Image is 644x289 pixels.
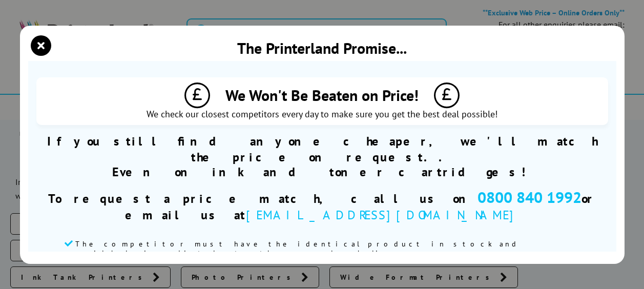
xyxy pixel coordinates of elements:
[36,187,608,223] div: To request a price match, call us on or email us at
[33,38,49,53] button: close modal
[237,38,407,58] div: The Printerland Promise...
[36,133,608,179] div: If you still find anyone cheaper, we'll match the price on request..
[477,187,581,207] span: 0800 840 1992
[246,207,519,223] span: [EMAIL_ADDRESS][DOMAIN_NAME]
[36,165,608,179] p: Even on ink and toner cartridges!
[225,85,419,105] span: We Won't Be Beaten on Price!
[41,108,603,120] span: We check our closest competitors every day to make sure you get the best deal possible!
[75,239,579,258] span: The competitor must have the identical product in stock and available immediately to the general ...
